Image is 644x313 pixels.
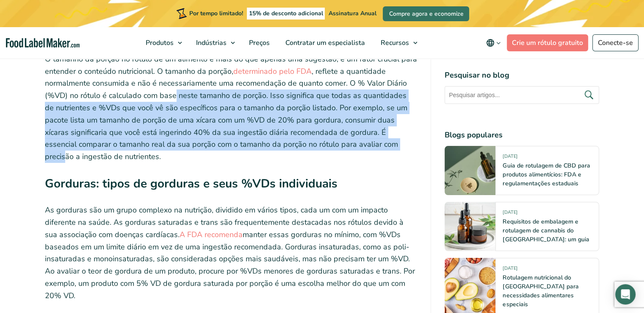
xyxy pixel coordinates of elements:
font: Contratar um especialista [285,38,365,48]
a: Compre agora e economize [383,6,469,21]
a: Requisitos de embalagem e rotulagem de cannabis do [GEOGRAPHIC_DATA]: um guia [503,218,589,243]
font: Por tempo limitado! [189,9,243,17]
a: Guia de rotulagem de CBD para produtos alimentícios: FDA e regulamentações estaduais [503,162,590,187]
a: Rotulagem nutricional do [GEOGRAPHIC_DATA] para necessidades alimentares especiais [503,274,578,308]
a: Preços [241,27,276,59]
font: O tamanho da porção no rótulo de um alimento é mais do que apenas uma sugestão; é um fator crucia... [45,54,417,76]
font: Pesquisar no blog [445,70,509,80]
font: Produtos [146,38,174,48]
font: [DATE] [503,265,517,271]
font: 15% de desconto adicional [249,9,323,17]
font: Conecte-se [598,38,633,48]
font: Recursos [381,38,409,48]
font: Blogs populares [445,130,503,140]
div: Open Intercom Messenger [615,284,636,305]
a: A FDA recomenda [180,229,243,240]
font: Compre agora e economize [389,10,463,18]
a: Contratar um especialista [278,27,371,59]
a: Produtos [138,27,186,59]
a: Indústrias [188,27,239,59]
font: As gorduras são um grupo complexo na nutrição, dividido em vários tipos, cada um com um impacto d... [45,205,404,240]
font: Crie um rótulo gratuito [512,38,583,48]
a: determinado pelo FDA [233,66,312,76]
font: Indústrias [196,38,227,48]
input: Pesquisar artigos... [445,86,599,104]
font: Preços [249,38,270,48]
font: Assinatura Anual [329,9,376,17]
font: Gorduras: tipos de gorduras e seus %VDs individuais [45,176,337,192]
a: Recursos [373,27,422,59]
a: Conecte-se [592,34,638,51]
font: [DATE] [503,153,517,159]
font: manter essas gorduras no mínimo, com %VDs baseados em um limite diário em vez de uma ingestão rec... [45,229,415,301]
a: Crie um rótulo gratuito [507,34,588,51]
font: [DATE] [503,209,517,215]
